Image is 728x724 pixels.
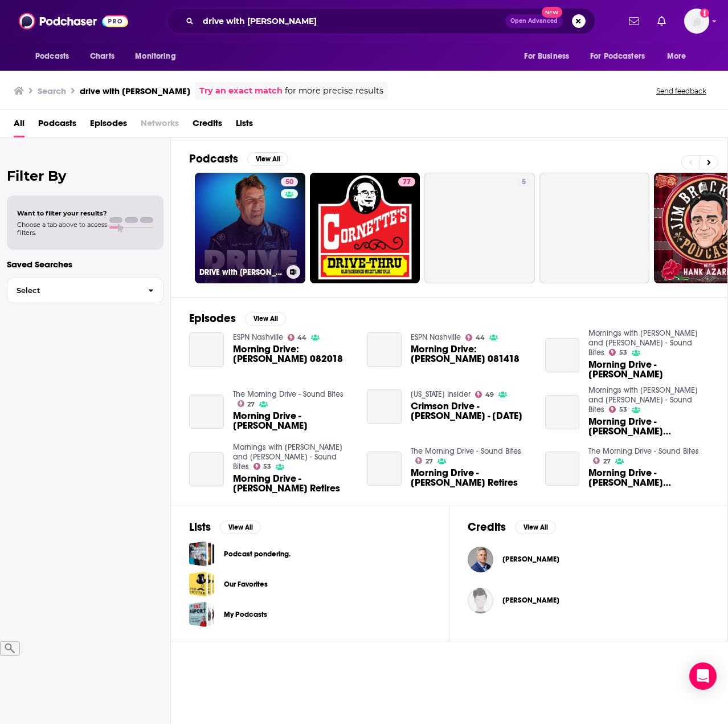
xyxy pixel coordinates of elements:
a: Try an exact match [199,84,283,97]
a: 27 [593,457,611,464]
a: Mornings with Mike and Meg - Sound Bites [233,442,342,471]
img: Jorge Koechlin [468,588,493,613]
span: 77 [403,177,411,188]
a: Morning Drive - Jim Chrichton [545,338,580,373]
button: open menu [516,46,583,67]
a: Morning Drive - Jim Crichton Retires [411,468,531,487]
span: 53 [619,407,627,412]
a: Morning Drive: Jim Ross 081418 [367,332,402,367]
a: CreditsView All [468,520,556,534]
h2: Episodes [189,311,236,326]
a: Crimson Drive - Jim Jarvis - May 12, 2021 [411,401,531,421]
h2: Lists [189,520,211,534]
a: Morning Drive - Jim Chrichton [588,360,709,379]
a: All [14,114,24,137]
a: EpisodesView All [189,311,286,326]
span: Morning Drive - [PERSON_NAME] [588,360,709,379]
a: Podcast pondering. [189,541,215,567]
button: open menu [27,46,84,67]
span: Networks [141,114,179,137]
a: 27 [238,400,255,407]
a: Charts [83,46,121,67]
span: Logged in as mmjamo [684,9,709,34]
a: My Podcasts [224,608,267,621]
a: My Podcasts [189,601,215,627]
h2: Podcasts [189,152,238,166]
h3: DRIVE with [PERSON_NAME] [199,267,282,277]
a: Jim Koetting [502,555,559,564]
a: Morning Drive - Jim Crichton Retirement [588,468,709,487]
h2: Credits [468,520,506,534]
span: [PERSON_NAME] [502,555,559,564]
h3: drive with [PERSON_NAME] [80,86,190,96]
a: 53 [609,406,627,413]
a: Mornings with Mike and Meg - Sound Bites [588,328,698,357]
button: Open AdvancedNew [505,14,563,28]
button: Jim KoettingJim Koetting [468,541,709,577]
a: 53 [253,463,272,470]
a: ESPN Nashville [411,332,461,342]
span: Podcasts [35,48,69,64]
a: 53 [609,349,627,356]
a: The Morning Drive - Sound Bites [588,446,699,456]
span: Morning Drive - [PERSON_NAME] [233,411,354,430]
span: 27 [603,459,611,464]
a: Morning Drive - Jim Crichton Retirement [545,452,580,486]
div: Open Intercom Messenger [689,662,717,690]
a: Podchaser - Follow, Share and Rate Podcasts [19,10,128,32]
button: View All [247,152,288,166]
span: 27 [426,459,433,464]
span: For Business [524,48,569,64]
span: Select [7,287,139,294]
span: Podcasts [38,114,76,137]
a: 50DRIVE with [PERSON_NAME] [195,173,305,283]
span: Choose a tab above to access filters. [17,221,107,237]
a: Our Favorites [224,578,268,591]
a: Morning Drive - Jim Crichton Retirement [545,395,580,430]
a: Lists [236,114,253,137]
a: 44 [288,334,307,341]
span: New [542,7,562,18]
a: Alabama Insider [411,389,471,399]
svg: Add a profile image [700,9,709,18]
span: Monitoring [135,48,175,64]
p: Saved Searches [7,259,163,270]
a: Morning Drive: Jim Wyatt 082018 [189,332,224,367]
button: Select [7,278,163,303]
a: Morning Drive - Jim Crichton Retires [233,474,354,493]
button: View All [220,520,261,534]
a: ListsView All [189,520,261,534]
span: 44 [297,335,306,340]
span: Charts [90,48,114,64]
button: View All [245,312,286,326]
img: Jim Koetting [468,547,493,572]
a: 77 [310,173,420,283]
input: Search podcasts, credits, & more... [198,12,505,30]
button: Send feedback [653,86,710,96]
span: 44 [476,335,485,340]
a: Credits [193,114,222,137]
span: Open Advanced [510,18,558,24]
span: Morning Drive: [PERSON_NAME] 082018 [233,344,354,364]
a: Morning Drive: Jim Wyatt 082018 [233,344,354,364]
a: Crimson Drive - Jim Jarvis - May 12, 2021 [367,389,402,424]
span: 53 [263,464,271,469]
span: 53 [619,350,627,355]
span: Morning Drive: [PERSON_NAME] 081418 [411,344,531,364]
a: Morning Drive - Jim Crichton Retires [189,452,224,487]
a: The Morning Drive - Sound Bites [233,389,343,399]
span: for more precise results [285,84,383,97]
span: For Podcasters [590,48,645,64]
a: The Morning Drive - Sound Bites [411,446,521,456]
a: 50 [281,177,298,186]
a: Episodes [90,114,127,137]
span: 5 [522,177,526,188]
a: Morning Drive - Jim Crichton Retires [367,452,402,486]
